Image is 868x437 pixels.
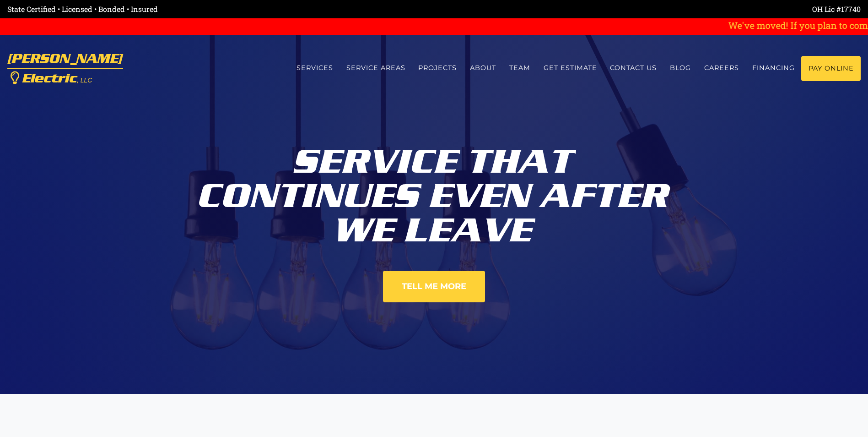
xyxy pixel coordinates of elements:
[180,137,688,248] div: Service That Continues Even After We Leave
[412,56,464,80] a: Projects
[7,4,434,15] div: State Certified • Licensed • Bonded • Insured
[77,76,92,84] span: , LLC
[537,56,604,80] a: Get estimate
[290,56,340,80] a: Services
[801,56,861,81] a: Pay Online
[503,56,537,80] a: Team
[604,56,663,80] a: Contact us
[340,56,412,80] a: Service Areas
[663,56,698,80] a: Blog
[7,47,123,90] a: [PERSON_NAME] Electric, LLC
[383,271,485,302] a: Tell Me More
[464,56,503,80] a: About
[745,56,801,80] a: Financing
[434,4,861,15] div: OH Lic #17740
[698,56,746,80] a: Careers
